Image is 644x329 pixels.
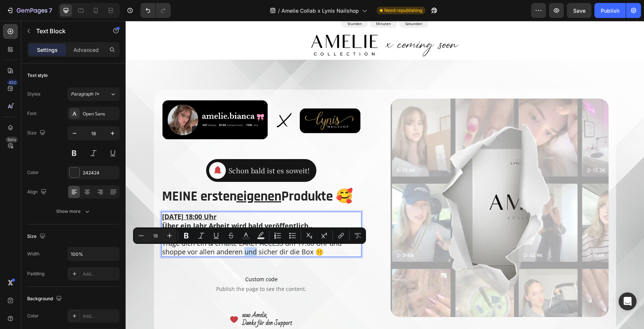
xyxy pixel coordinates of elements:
[278,7,280,15] span: /
[37,46,58,54] p: Settings
[36,27,100,35] p: Text Block
[126,21,644,329] iframe: Design area
[27,187,48,197] div: Align
[141,3,171,18] div: Undo/Redo
[573,7,585,14] span: Save
[601,7,619,15] div: Publish
[567,3,591,18] button: Save
[619,292,637,310] div: Open Intercom Messenger
[6,137,18,143] div: Beta
[384,7,422,14] span: Need republishing
[27,251,40,257] div: Width
[73,46,99,54] p: Advanced
[27,313,39,319] div: Color
[594,3,626,18] button: Publish
[27,205,120,218] button: Show more
[27,128,47,138] div: Size
[56,208,91,215] div: Show more
[27,110,37,117] div: Font
[27,91,40,97] div: Styles
[83,313,118,320] div: Add...
[27,169,39,176] div: Color
[49,6,52,15] p: 7
[83,111,118,117] div: Open Sans
[27,72,48,79] div: Text style
[265,78,483,296] img: gempages_516802024675738699-aa7221f9-4fb6-45b5-bdc0-db0fdc0b49dd.webp
[71,91,99,97] span: Paragraph 1*
[27,294,63,304] div: Background
[27,270,44,277] div: Padding
[83,170,118,176] div: 242424
[7,80,18,86] div: 450
[67,87,120,101] button: Paragraph 1*
[68,247,119,261] input: Auto
[281,7,359,15] span: Amelie Collab x Lynis Nailshop
[83,271,118,277] div: Add...
[27,232,47,242] div: Size
[3,3,56,18] button: 7
[133,227,366,244] div: Editor contextual toolbar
